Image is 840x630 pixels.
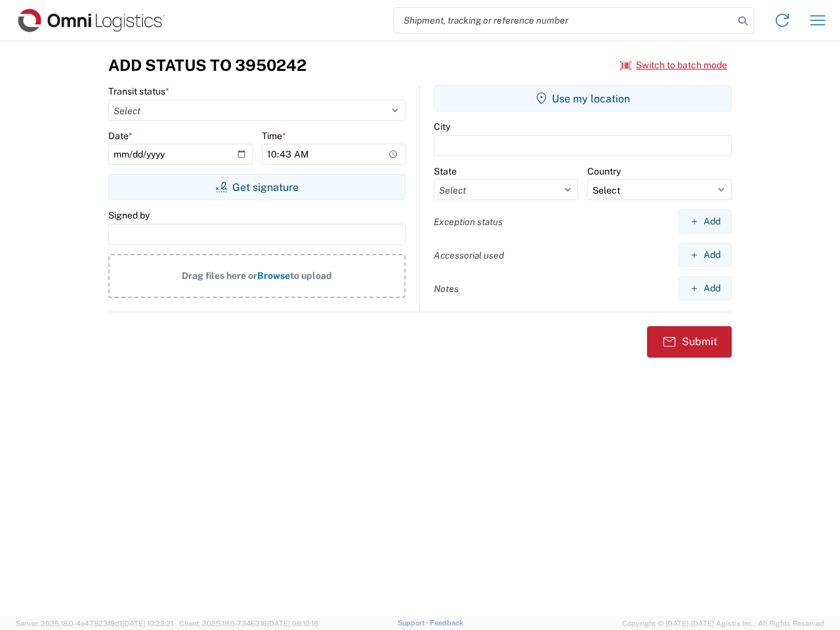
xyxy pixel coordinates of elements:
[108,56,306,75] h3: Add Status to 3950242
[122,619,173,627] span: [DATE] 10:23:21
[434,249,504,261] label: Accessorial used
[434,121,450,133] label: City
[434,283,459,295] label: Notes
[620,54,727,76] button: Switch to batch mode
[647,326,732,358] button: Submit
[679,276,732,301] button: Add
[262,130,286,142] label: Time
[257,270,290,281] span: Browse
[434,216,503,228] label: Exception status
[179,619,318,627] span: Client: 2025.18.0-7346316
[108,174,406,200] button: Get signature
[108,209,150,221] label: Signed by
[16,619,173,627] span: Server: 2025.18.0-4e47823f9d1
[622,618,824,629] span: Copyright © [DATE]-[DATE] Agistix Inc., All Rights Reserved
[182,270,257,281] span: Drag files here or
[267,619,318,627] span: [DATE] 08:10:16
[434,85,732,112] button: Use my location
[587,165,621,177] label: Country
[394,8,734,33] input: Shipment, tracking or reference number
[108,130,133,142] label: Date
[430,619,463,627] a: Feedback
[679,209,732,234] button: Add
[679,243,732,267] button: Add
[398,619,430,627] a: Support
[434,165,457,177] label: State
[290,270,332,281] span: to upload
[108,85,169,97] label: Transit status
